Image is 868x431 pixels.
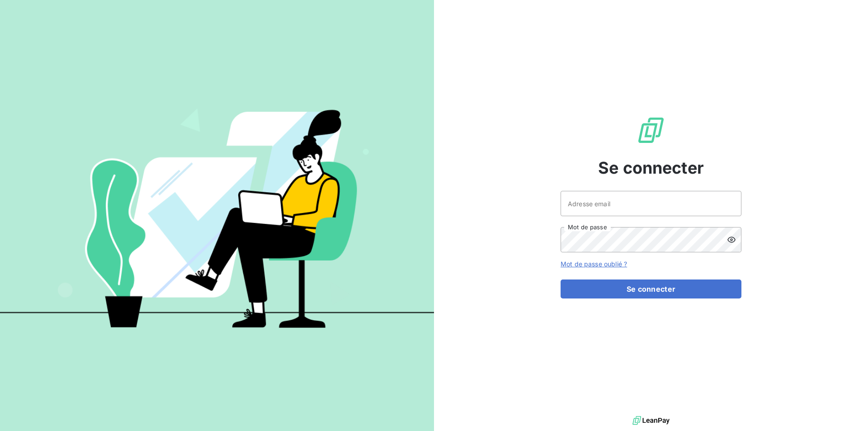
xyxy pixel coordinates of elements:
[561,260,627,268] a: Mot de passe oublié ?
[561,191,741,216] input: placeholder
[637,116,665,145] img: Logo LeanPay
[561,279,741,298] button: Se connecter
[598,156,704,180] span: Se connecter
[632,414,670,427] img: logo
